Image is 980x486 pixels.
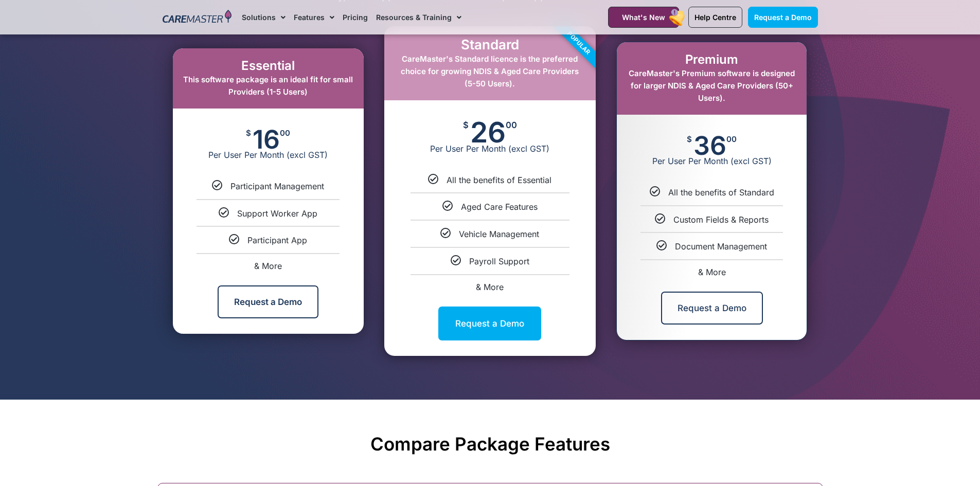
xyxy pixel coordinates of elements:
[469,256,529,266] span: Payroll Support
[447,175,551,185] span: All the benefits of Essential
[627,52,796,67] h2: Premium
[622,13,665,22] span: What's New
[693,135,726,156] span: 36
[254,261,282,271] span: & More
[183,59,353,74] h2: Essential
[237,208,317,219] span: Support Worker App
[617,156,807,166] span: Per User Per Month (excl GST)
[687,135,692,143] span: $
[395,37,585,52] h2: Standard
[384,143,596,154] span: Per User Per Month (excl GST)
[280,129,290,137] span: 00
[698,267,726,277] span: & More
[461,202,538,212] span: Aged Care Features
[401,54,579,88] span: CareMaster's Standard licence is the preferred choice for growing NDIS & Aged Care Providers (5-5...
[173,150,364,160] span: Per User Per Month (excl GST)
[675,241,767,251] span: Document Management
[668,187,774,197] span: All the benefits of Standard
[163,10,232,25] img: CareMaster Logo
[661,292,763,325] a: Request a Demo
[748,7,818,28] a: Request a Demo
[470,121,506,143] span: 26
[246,129,251,137] span: $
[688,7,742,28] a: Help Centre
[459,229,539,239] span: Vehicle Management
[506,121,517,130] span: 00
[438,307,541,340] a: Request a Demo
[247,235,307,245] span: Participant App
[754,13,812,22] span: Request a Demo
[163,433,818,455] h2: Compare Package Features
[608,7,679,28] a: What's New
[629,68,795,103] span: CareMaster's Premium software is designed for larger NDIS & Aged Care Providers (50+ Users).
[673,214,769,225] span: Custom Fields & Reports
[218,285,318,318] a: Request a Demo
[253,129,280,150] span: 16
[463,121,469,130] span: $
[476,282,504,292] span: & More
[726,135,737,143] span: 00
[694,13,736,22] span: Help Centre
[230,181,324,191] span: Participant Management
[183,75,353,97] span: This software package is an ideal fit for small Providers (1-5 Users)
